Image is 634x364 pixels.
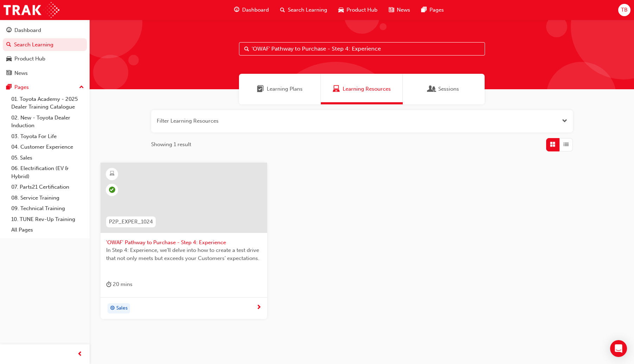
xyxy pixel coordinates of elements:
[562,117,567,125] button: Open the filter
[563,141,569,149] span: List
[6,27,12,34] span: guage-icon
[321,74,403,104] a: Learning ResourcesLearning Resources
[8,152,87,163] a: 05. Sales
[3,24,87,37] a: Dashboard
[3,38,87,51] a: Search Learning
[8,214,87,225] a: 10. TUNE Rev-Up Training
[8,163,87,182] a: 06. Electrification (EV & Hybrid)
[228,3,274,17] a: guage-iconDashboard
[8,203,87,214] a: 09. Technical Training
[428,85,435,93] span: Sessions
[14,69,28,77] div: News
[79,83,84,92] span: up-icon
[8,112,87,131] a: 02. New - Toyota Dealer Induction
[256,305,261,311] span: next-icon
[77,350,83,359] span: prev-icon
[274,3,333,17] a: search-iconSearch Learning
[3,52,87,65] a: Product Hub
[8,94,87,112] a: 01. Toyota Academy - 2025 Dealer Training Catalogue
[106,280,132,289] div: 20 mins
[3,22,87,81] button: DashboardSearch LearningProduct HubNews
[397,6,410,14] span: News
[347,6,377,14] span: Product Hub
[621,6,628,14] span: TB
[106,280,111,289] span: duration-icon
[6,84,12,91] span: pages-icon
[239,42,485,56] input: Search...
[389,6,394,14] span: news-icon
[288,6,327,14] span: Search Learning
[333,3,383,17] a: car-iconProduct Hub
[106,246,261,262] span: In Step 4: Experience, we’ll delve into how to create a test drive that not only meets but exceed...
[4,2,59,18] img: Trak
[101,163,267,319] a: P2P_EXPER_1024'OWAF' Pathway to Purchase - Step 4: ExperienceIn Step 4: Experience, we’ll delve i...
[14,83,29,91] div: Pages
[6,42,11,48] span: search-icon
[244,45,249,53] span: Search
[280,6,285,14] span: search-icon
[242,6,269,14] span: Dashboard
[550,141,555,149] span: Grid
[8,193,87,203] a: 08. Service Training
[421,6,427,14] span: pages-icon
[8,225,87,235] a: All Pages
[109,187,115,193] span: learningRecordVerb_PASS-icon
[106,239,261,247] span: 'OWAF' Pathway to Purchase - Step 4: Experience
[6,56,12,62] span: car-icon
[403,74,485,104] a: SessionsSessions
[618,4,630,16] button: TB
[14,26,41,34] div: Dashboard
[3,81,87,94] button: Pages
[8,142,87,152] a: 04. Customer Experience
[151,141,191,149] span: Showing 1 result
[110,169,115,178] span: learningResourceType_ELEARNING-icon
[416,3,449,17] a: pages-iconPages
[383,3,416,17] a: news-iconNews
[8,131,87,142] a: 03. Toyota For Life
[109,218,153,226] span: P2P_EXPER_1024
[6,70,12,77] span: news-icon
[8,182,87,193] a: 07. Parts21 Certification
[267,85,303,93] span: Learning Plans
[438,85,459,93] span: Sessions
[257,85,264,93] span: Learning Plans
[3,67,87,80] a: News
[110,304,115,313] span: target-icon
[338,6,344,14] span: car-icon
[610,340,627,357] div: Open Intercom Messenger
[234,6,239,14] span: guage-icon
[239,74,321,104] a: Learning PlansLearning Plans
[333,85,340,93] span: Learning Resources
[343,85,391,93] span: Learning Resources
[14,55,45,63] div: Product Hub
[429,6,444,14] span: Pages
[116,304,128,312] span: Sales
